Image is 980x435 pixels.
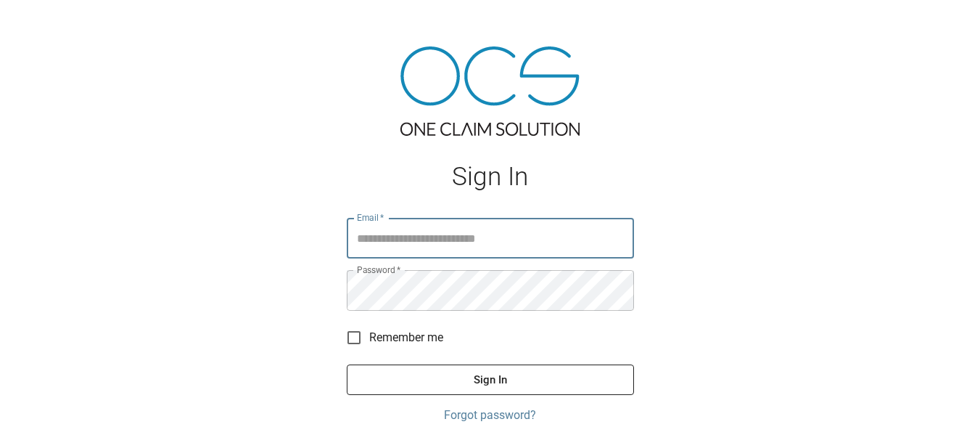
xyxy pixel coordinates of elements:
[347,365,634,395] button: Sign In
[357,211,384,224] label: Email
[347,162,634,192] h1: Sign In
[369,329,443,346] span: Remember me
[347,407,634,424] a: Forgot password?
[357,264,400,276] label: Password
[400,46,580,136] img: ocs-logo-tra.png
[17,9,75,38] img: ocs-logo-white-transparent.png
